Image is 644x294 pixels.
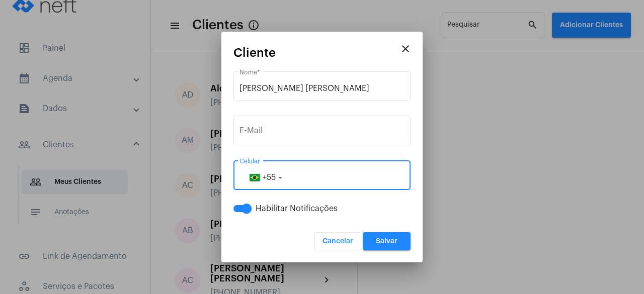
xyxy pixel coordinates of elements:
input: E-Mail [239,128,405,137]
button: +55 [239,165,285,190]
span: Cancelar [323,238,353,245]
button: Cancelar [314,232,361,250]
span: Salvar [376,238,397,245]
span: Cliente [233,46,276,59]
span: Habilitar Notificações [256,203,338,215]
input: Digite o nome [239,84,405,93]
mat-icon: close [399,43,412,55]
input: 31 99999-1111 [239,173,405,182]
button: Salvar [363,232,411,250]
span: +55 [263,173,276,181]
